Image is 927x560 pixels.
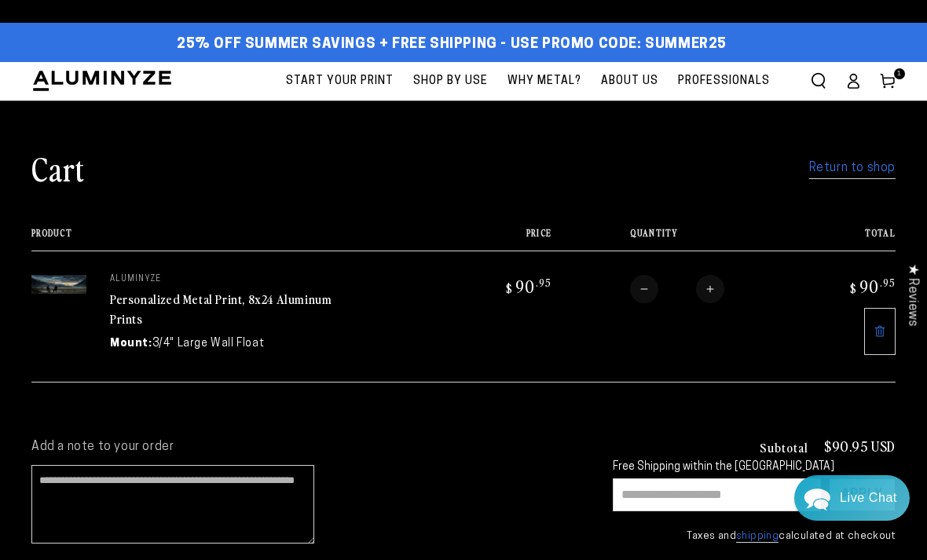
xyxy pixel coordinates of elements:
[110,335,152,352] dt: Mount:
[31,275,86,293] img: 8"x24" Panoramic White Glossy Aluminyzed Photo
[593,62,666,101] a: About Us
[31,439,581,456] label: Add a note to your order
[278,62,401,101] a: Start Your Print
[601,71,658,91] span: About Us
[507,71,581,91] span: Why Metal?
[31,228,451,251] th: Product
[31,148,85,188] h1: Cart
[795,228,896,251] th: Total
[794,475,910,521] div: Chat widget toggle
[809,157,896,180] a: Return to shop
[31,69,173,93] img: Aluminyze
[850,280,857,296] span: $
[110,275,346,284] p: aluminyze
[658,275,696,303] input: Quantity for Personalized Metal Print, 8x24 Aluminum Prints
[504,275,551,297] bdi: 90
[760,441,808,453] h3: Subtotal
[152,335,265,352] dd: 3/4" Large Wall Float
[551,228,795,251] th: Quantity
[736,531,779,543] a: shipping
[451,228,551,251] th: Price
[413,71,488,91] span: Shop By Use
[864,308,896,355] a: Remove 8"x24" Panoramic White Glossy Aluminyzed Photo
[678,71,770,91] span: Professionals
[506,280,513,296] span: $
[801,64,836,98] summary: Search our site
[880,276,896,289] sup: .95
[824,439,896,453] p: $90.95 USD
[613,461,896,474] div: Free Shipping within the [GEOGRAPHIC_DATA]
[536,276,551,289] sup: .95
[500,62,589,101] a: Why Metal?
[110,290,332,328] a: Personalized Metal Print, 8x24 Aluminum Prints
[405,62,496,101] a: Shop By Use
[897,68,902,79] span: 1
[840,475,897,521] div: Contact Us Directly
[613,529,896,544] small: Taxes and calculated at checkout
[897,251,927,339] div: Click to open Judge.me floating reviews tab
[177,36,727,53] span: 25% off Summer Savings + Free Shipping - Use Promo Code: SUMMER25
[848,275,896,297] bdi: 90
[670,62,778,101] a: Professionals
[286,71,394,91] span: Start Your Print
